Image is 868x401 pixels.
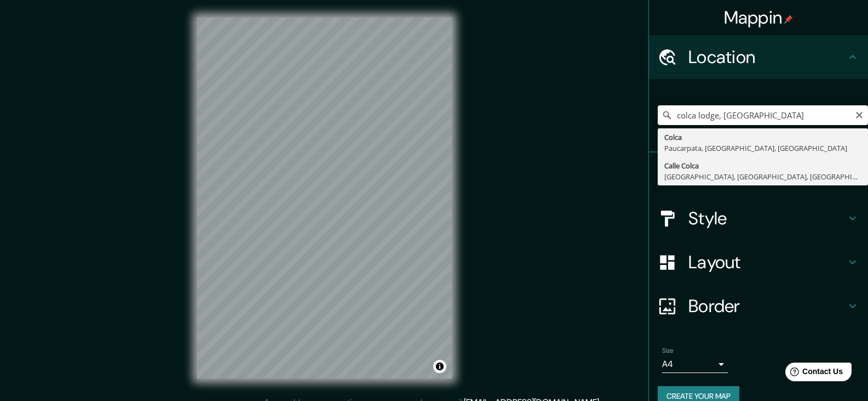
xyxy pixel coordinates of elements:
input: Pick your city or area [658,105,868,125]
div: Style [649,196,868,240]
h4: Location [688,46,846,68]
h4: Border [688,295,846,317]
div: [GEOGRAPHIC_DATA], [GEOGRAPHIC_DATA], [GEOGRAPHIC_DATA] [664,171,861,182]
div: Paucarpata, [GEOGRAPHIC_DATA], [GEOGRAPHIC_DATA] [664,143,861,154]
div: Location [649,35,868,79]
h4: Style [688,207,846,229]
canvas: Map [197,18,452,379]
div: Colca [664,132,861,143]
button: Toggle attribution [433,360,446,373]
div: Border [649,284,868,328]
img: pin-icon.png [784,15,793,24]
div: Layout [649,240,868,284]
h4: Pins [688,163,846,185]
h4: Mappin [724,7,794,29]
div: A4 [662,355,728,373]
div: Calle Colca [664,160,861,171]
div: Pins [649,153,868,196]
label: Size [662,346,674,355]
h4: Layout [688,251,846,273]
button: Clear [855,109,864,120]
iframe: Help widget launcher [771,358,856,389]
